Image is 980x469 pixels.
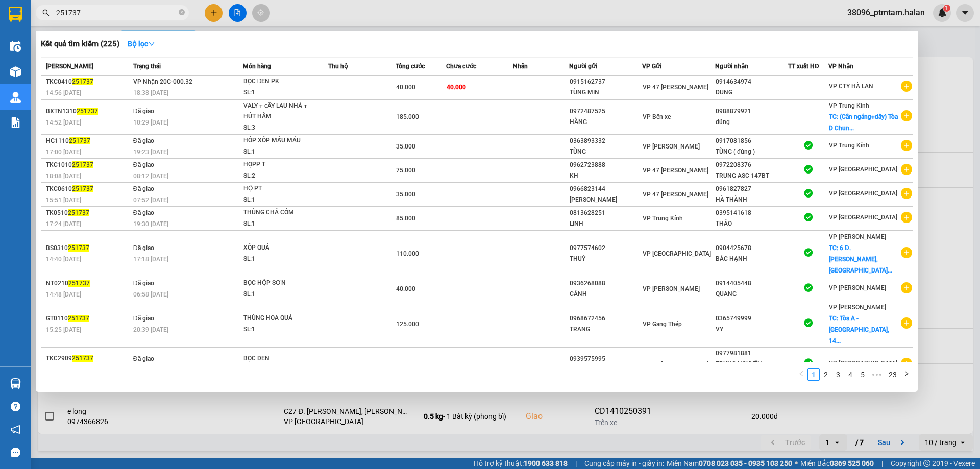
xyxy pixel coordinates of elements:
[716,146,788,157] div: TÙNG ( đúng )
[396,113,419,120] span: 185.000
[69,137,90,144] span: 251737
[570,117,642,128] div: HẰNG
[643,191,708,198] span: VP 47 [PERSON_NAME]
[133,161,154,168] span: Đã giao
[795,368,807,381] button: left
[396,191,415,198] span: 35.000
[716,218,788,229] div: THẢO
[716,194,788,205] div: HÀ THÀNH
[570,218,642,229] div: LINH
[46,119,81,126] span: 14:52 [DATE]
[901,140,912,151] span: plus-circle
[243,101,320,122] div: VALY + cÂY LAU NHÀ + HÚT HẨM
[243,76,320,87] div: BỌC ĐEN PK
[886,369,900,380] a: 23
[829,244,892,274] span: TC: 6 Đ. [PERSON_NAME], [GEOGRAPHIC_DATA]...
[570,87,642,98] div: TÙNG MIN
[41,39,119,50] h3: Kết quả tìm kiếm ( 225 )
[829,315,889,344] span: TC: Tòa A - [GEOGRAPHIC_DATA], 14...
[46,172,81,180] span: 18:08 [DATE]
[396,143,415,150] span: 35.000
[885,368,900,381] li: 23
[570,278,642,289] div: 0936268088
[396,215,415,222] span: 85.000
[643,113,671,120] span: VP Bến xe
[829,83,873,90] span: VP CTY HÀ LAN
[133,108,154,115] span: Đã giao
[643,167,708,174] span: VP 47 [PERSON_NAME]
[46,63,93,70] span: [PERSON_NAME]
[832,369,844,380] a: 3
[570,77,642,87] div: 0915162737
[900,368,913,381] button: right
[133,196,168,204] span: 07:52 [DATE]
[46,106,130,117] div: BXTN1310
[643,143,700,150] span: VP [PERSON_NAME]
[396,250,419,257] span: 110.000
[829,142,869,149] span: VP Trung Kính
[829,102,869,109] span: VP Trung Kính
[72,185,93,192] span: 251737
[901,317,912,329] span: plus-circle
[643,215,683,222] span: VP Trung Kính
[901,358,912,369] span: plus-circle
[328,63,348,70] span: Thu hộ
[133,119,168,126] span: 10:29 [DATE]
[829,113,898,132] span: TC: (Cần ngáng+dây) Tòa D Chun...
[243,313,320,324] div: THÙNG HOA QUẢ
[10,41,21,52] img: warehouse-icon
[179,9,185,15] span: close-circle
[46,220,81,228] span: 17:24 [DATE]
[68,244,89,252] span: 251737
[716,184,788,194] div: 0961827827
[243,194,320,206] div: SL: 1
[133,326,168,333] span: 20:39 [DATE]
[570,136,642,146] div: 0363893332
[716,278,788,289] div: 0914405448
[46,243,130,254] div: BS0310
[716,254,788,264] div: BÁC HẠNH
[716,87,788,98] div: DUNG
[901,188,912,199] span: plus-circle
[795,368,807,381] li: Previous Page
[570,208,642,218] div: 0813628251
[715,63,748,70] span: Người nhận
[133,149,168,156] span: 19:23 [DATE]
[832,368,844,381] li: 3
[396,285,415,292] span: 40.000
[68,209,89,216] span: 251737
[643,285,700,292] span: VP [PERSON_NAME]
[243,254,320,265] div: SL: 1
[119,36,163,52] button: Bộ lọcdown
[179,8,185,18] span: close-circle
[46,160,130,170] div: TKC1010
[396,320,419,328] span: 125.000
[128,40,155,48] strong: Bộ lọc
[446,63,476,70] span: Chưa cước
[570,289,642,300] div: CẢNH
[56,7,177,18] input: Tìm tên, số ĐT hoặc mã đơn
[570,313,642,324] div: 0968672456
[148,40,155,47] span: down
[133,172,168,180] span: 08:12 [DATE]
[643,361,708,368] span: VP 47 [PERSON_NAME]
[716,313,788,324] div: 0365749999
[10,378,21,389] img: warehouse-icon
[716,243,788,254] div: 0904425678
[46,291,81,298] span: 14:48 [DATE]
[46,278,130,289] div: NT0210
[243,63,271,70] span: Món hàng
[46,196,81,204] span: 15:51 [DATE]
[447,84,466,91] span: 40.000
[829,284,886,291] span: VP [PERSON_NAME]
[133,209,154,216] span: Đã giao
[133,63,161,70] span: Trạng thái
[820,368,832,381] li: 2
[133,185,154,192] span: Đã giao
[798,371,804,377] span: left
[716,106,788,117] div: 0988879921
[570,254,642,264] div: THUÝ
[396,167,415,174] span: 75.000
[829,166,897,173] span: VP [GEOGRAPHIC_DATA]
[716,170,788,181] div: TRUNG ASC 147BT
